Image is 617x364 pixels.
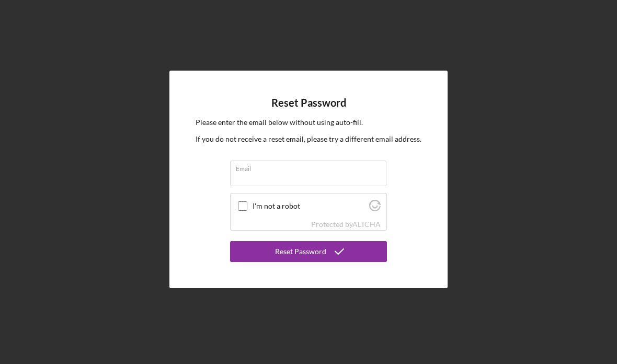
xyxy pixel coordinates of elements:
a: Visit Altcha.org [369,204,381,213]
p: If you do not receive a reset email, please try a different email address. [196,133,421,145]
label: Email [236,161,386,173]
a: Visit Altcha.org [352,220,381,229]
button: Reset Password [230,241,387,262]
label: I'm not a robot [253,202,366,210]
h4: Reset Password [271,97,346,109]
div: Reset Password [275,241,326,262]
div: Protected by [311,220,381,229]
p: Please enter the email below without using auto-fill. [196,117,421,128]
